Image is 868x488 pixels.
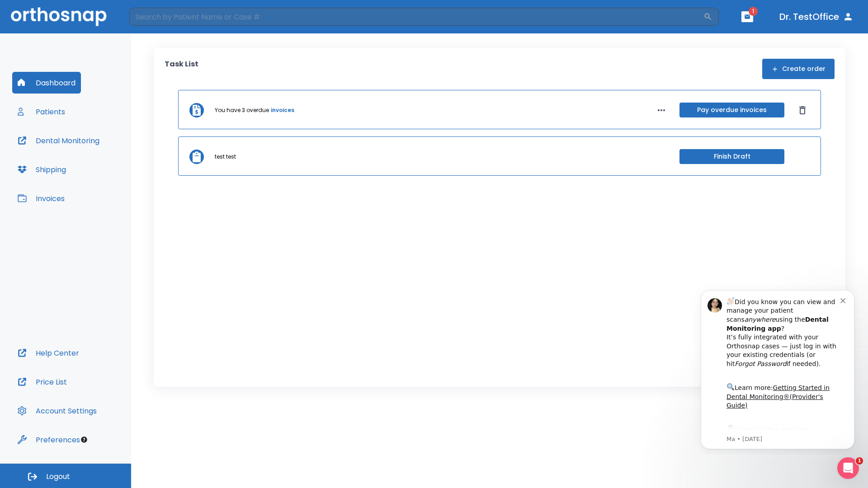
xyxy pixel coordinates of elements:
[11,7,107,26] img: Orthosnap
[165,59,198,79] p: Task List
[12,130,105,151] button: Dental Monitoring
[271,106,294,114] a: invoices
[749,7,758,16] span: 1
[215,106,269,114] p: You have 3 overdue
[687,282,868,455] iframe: Intercom notifications message
[12,188,70,209] button: Invoices
[679,149,784,164] button: Finish Draft
[39,142,153,188] div: Download the app: | ​ Let us know if you need help getting started!
[12,429,85,450] button: Preferences
[12,342,85,364] button: Help Center
[795,103,810,117] button: Dismiss
[129,8,703,26] input: Search by Patient Name or Case #
[39,144,120,160] a: App Store
[837,457,859,479] iframe: Intercom live chat
[679,103,784,117] button: Pay overdue invoices
[80,436,88,444] div: Tooltip anchor
[215,153,236,161] p: test test
[39,153,153,161] p: Message from Ma, sent 5w ago
[12,400,102,422] button: Account Settings
[153,14,160,21] button: Dismiss notification
[12,371,72,393] button: Price List
[12,72,81,94] button: Dashboard
[12,159,71,180] button: Shipping
[12,101,71,122] button: Patients
[46,472,70,482] span: Logout
[762,59,835,79] button: Create order
[776,9,857,25] button: Dr. TestOffice
[856,457,863,465] span: 1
